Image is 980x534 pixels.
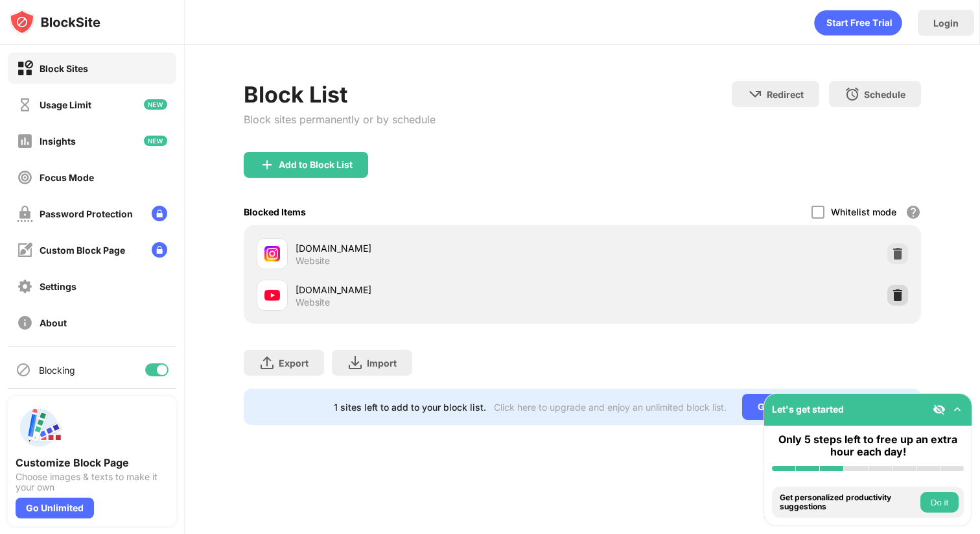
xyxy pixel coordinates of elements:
[494,402,727,413] div: Click here to upgrade and enjoy an unlimited block list.
[831,206,896,217] div: Whitelist mode
[814,10,902,36] div: animation
[144,99,167,110] img: new-icon.svg
[152,206,167,221] img: lock-menu.svg
[16,456,169,469] div: Customize Block Page
[39,365,75,376] div: Blocking
[933,18,959,29] div: Login
[17,97,33,113] img: time-usage-off.svg
[264,246,280,261] img: favicons
[244,113,436,126] div: Block sites permanently or by schedule
[40,281,76,292] div: Settings
[40,136,76,147] div: Insights
[152,242,167,258] img: lock-menu.svg
[17,278,33,295] img: settings-off.svg
[780,493,917,512] div: Get personalized productivity suggestions
[40,172,94,183] div: Focus Mode
[40,63,88,74] div: Block Sites
[772,404,844,415] div: Let's get started
[933,403,946,416] img: eye-not-visible.svg
[40,208,133,219] div: Password Protection
[264,287,280,303] img: favicons
[767,89,804,100] div: Redirect
[144,136,167,146] img: new-icon.svg
[296,255,330,267] div: Website
[17,242,33,258] img: customize-block-page-off.svg
[17,169,33,186] img: focus-off.svg
[279,358,309,369] div: Export
[9,9,100,35] img: logo-blocksite.svg
[367,358,397,369] div: Import
[40,317,67,328] div: About
[951,403,964,416] img: omni-setup-toggle.svg
[279,160,353,170] div: Add to Block List
[17,206,33,222] img: password-protection-off.svg
[296,241,583,255] div: [DOMAIN_NAME]
[296,283,583,297] div: [DOMAIN_NAME]
[296,297,330,308] div: Website
[40,99,91,110] div: Usage Limit
[772,433,964,458] div: Only 5 steps left to free up an extra hour each day!
[40,245,125,256] div: Custom Block Page
[334,402,486,413] div: 1 sites left to add to your block list.
[16,404,62,451] img: push-custom-page.svg
[16,472,169,492] div: Choose images & texts to make it your own
[244,81,436,108] div: Block List
[17,60,33,77] img: block-on.svg
[920,492,959,513] button: Do it
[742,394,831,420] div: Go Unlimited
[17,315,33,331] img: about-off.svg
[16,362,31,378] img: blocking-icon.svg
[244,206,306,217] div: Blocked Items
[864,89,905,100] div: Schedule
[16,498,94,518] div: Go Unlimited
[17,133,33,149] img: insights-off.svg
